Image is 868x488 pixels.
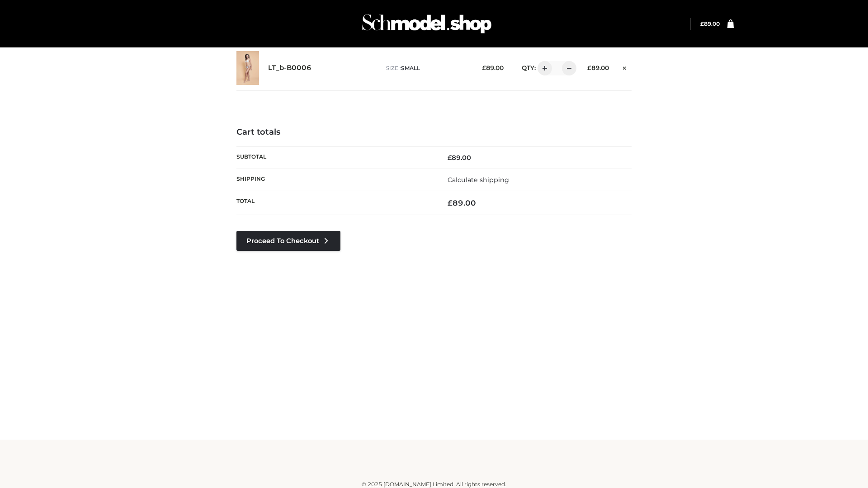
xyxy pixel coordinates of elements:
th: Subtotal [236,146,434,169]
a: £89.00 [700,20,720,27]
a: LT_b-B0006 [268,64,311,72]
div: QTY: [513,61,573,75]
span: £ [587,64,591,71]
span: £ [448,154,452,162]
img: Schmodel Admin 964 [359,6,495,42]
img: LT_b-B0006 - SMALL [236,51,259,85]
a: Calculate shipping [448,176,509,184]
th: Total [236,191,434,215]
bdi: 89.00 [700,20,720,27]
span: £ [482,64,486,71]
a: Proceed to Checkout [236,231,340,251]
span: £ [448,198,453,207]
h4: Cart totals [236,127,632,137]
bdi: 89.00 [448,198,476,207]
a: Remove this item [618,61,632,73]
th: Shipping [236,169,434,191]
bdi: 89.00 [587,64,609,71]
bdi: 89.00 [448,154,471,162]
span: SMALL [401,65,420,71]
span: £ [700,20,704,27]
p: size : [386,64,468,72]
bdi: 89.00 [482,64,504,71]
